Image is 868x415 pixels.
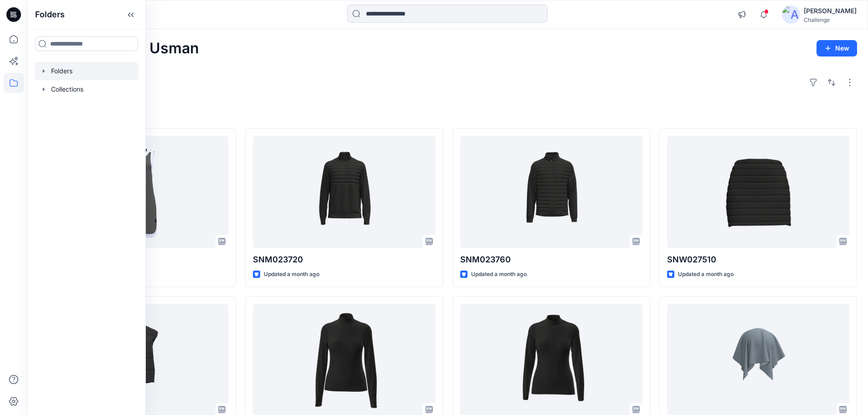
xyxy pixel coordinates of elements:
p: SNW027510 [667,253,849,266]
a: SNM023720 [253,136,435,248]
h4: Styles [38,108,857,119]
button: New [817,40,857,56]
p: SNM023720 [253,253,435,266]
p: Updated a month ago [264,270,319,279]
p: SNM023760 [460,253,642,266]
a: SNW027510 [667,136,849,248]
p: Updated a month ago [471,270,527,279]
img: avatar [782,5,800,24]
a: SNM023760 [460,136,642,248]
p: Updated a month ago [678,270,734,279]
div: [PERSON_NAME] [804,5,857,16]
div: Challenge [804,16,857,23]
